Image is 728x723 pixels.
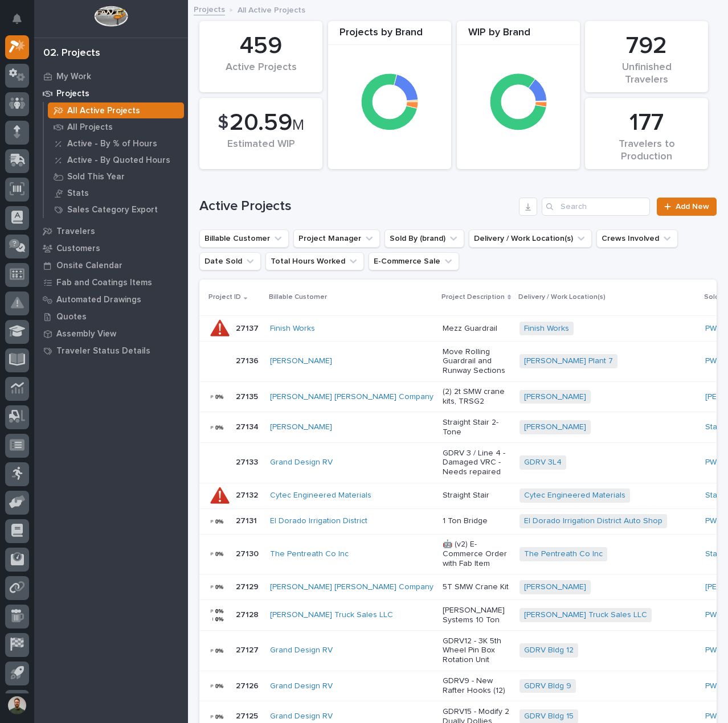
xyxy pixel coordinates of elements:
button: Billable Customer [199,229,289,248]
a: Onsite Calendar [34,257,188,274]
p: Move Rolling Guardrail and Runway Sections [443,347,510,376]
button: Date Sold [199,252,261,270]
span: M [292,118,304,133]
button: Notifications [5,7,29,31]
a: The Pentreath Co Inc [524,549,603,559]
p: Onsite Calendar [56,261,122,271]
p: 27129 [236,580,261,592]
p: Stats [67,188,89,199]
a: All Active Projects [44,102,188,118]
a: [PERSON_NAME] [524,582,586,592]
p: Active - By Quoted Hours [67,155,170,166]
p: GDRV9 - New Rafter Hooks (12) [443,676,510,696]
p: 1 Ton Bridge [443,516,510,526]
p: Delivery / Work Location(s) [518,291,606,303]
input: Search [542,198,650,216]
p: GDRV12 - 3K 5th Wheel Pin Box Rotation Unit [443,636,510,665]
a: Travelers [34,223,188,240]
a: [PERSON_NAME] Truck Sales LLC [270,610,393,620]
div: 459 [219,32,303,60]
p: 27136 [236,354,261,366]
p: 5T SMW Crane Kit [443,582,510,592]
a: Stats [44,185,188,201]
a: The Pentreath Co Inc [270,549,349,559]
a: Quotes [34,308,188,325]
p: 27126 [236,679,261,691]
p: Assembly View [56,329,116,339]
p: 27131 [236,514,259,526]
a: Finish Works [270,324,315,334]
p: Active - By % of Hours [67,139,157,149]
p: 27128 [236,608,261,620]
a: Automated Drawings [34,291,188,308]
p: My Work [56,72,91,82]
span: $ [218,112,228,134]
a: El Dorado Irrigation District [270,516,367,526]
a: [PERSON_NAME] [270,422,332,432]
p: Projects [56,89,89,99]
button: Project Manager [293,229,380,248]
div: 792 [604,32,689,60]
a: All Projects [44,119,188,135]
a: PWI [705,610,718,620]
a: GDRV Bldg 15 [524,712,574,721]
p: Billable Customer [269,291,327,303]
p: [PERSON_NAME] Systems 10 Ton [443,606,510,625]
a: Grand Design RV [270,458,333,467]
p: 🤖 (v2) E-Commerce Order with Fab Item [443,540,510,568]
p: (2) 2t SMW crane kits, TRSG2 [443,387,510,406]
a: [PERSON_NAME] [PERSON_NAME] Company [270,582,433,592]
div: WIP by Brand [457,27,580,46]
a: PWI [705,516,718,526]
button: users-avatar [5,693,29,717]
a: GDRV Bldg 9 [524,681,571,691]
a: El Dorado Irrigation District Auto Shop [524,516,662,526]
p: Traveler Status Details [56,346,150,356]
p: Mezz Guardrail [443,324,510,334]
p: 27125 [236,709,260,721]
a: PWI [705,681,718,691]
a: Sales Category Export [44,202,188,217]
p: 27132 [236,488,260,500]
a: [PERSON_NAME] [270,356,332,366]
a: [PERSON_NAME] [524,422,586,432]
p: All Active Projects [67,106,140,116]
div: Active Projects [219,61,303,85]
p: Customers [56,244,100,254]
div: Unfinished Travelers [604,61,689,85]
a: Traveler Status Details [34,342,188,359]
p: 27127 [236,643,261,655]
p: 27134 [236,420,261,432]
p: Quotes [56,312,87,322]
a: [PERSON_NAME] Truck Sales LLC [524,610,647,620]
a: Finish Works [524,324,569,334]
a: Customers [34,240,188,257]
a: Grand Design RV [270,712,333,721]
p: Automated Drawings [56,295,141,305]
a: [PERSON_NAME] Plant 7 [524,356,613,366]
p: Fab and Coatings Items [56,278,152,288]
a: Sold This Year [44,169,188,184]
a: Fab and Coatings Items [34,274,188,291]
a: Grand Design RV [270,681,333,691]
a: [PERSON_NAME] [PERSON_NAME] Company [270,392,433,402]
a: PWI [705,646,718,655]
div: 02. Projects [43,47,100,60]
button: Total Hours Worked [265,252,364,270]
div: Estimated WIP [219,138,303,162]
p: All Projects [67,122,113,133]
button: Sold By (brand) [385,229,464,248]
a: Active - By % of Hours [44,135,188,151]
a: My Work [34,68,188,85]
button: Delivery / Work Location(s) [469,229,592,248]
h1: Active Projects [199,198,514,215]
a: Cytec Engineered Materials [270,491,371,500]
a: Active - By Quoted Hours [44,152,188,168]
div: 177 [604,109,689,137]
a: Projects [34,85,188,102]
p: Travelers [56,227,95,237]
a: PWI [705,712,718,721]
a: Grand Design RV [270,646,333,655]
button: Crews Involved [596,229,678,248]
a: GDRV 3L4 [524,458,562,467]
